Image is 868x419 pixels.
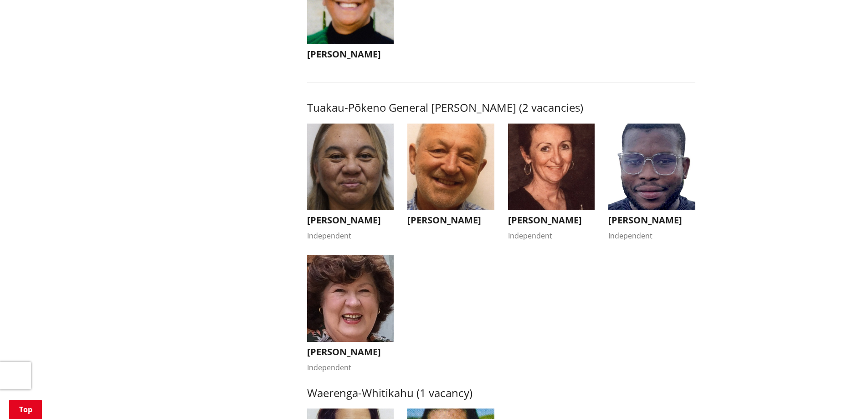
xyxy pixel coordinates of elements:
[307,124,394,211] img: WO-W-TP__NGATAKI_K__WZbRj
[307,255,394,373] button: [PERSON_NAME] Independent
[307,387,695,400] h3: Waerenga-Whitikahu (1 vacancy)
[307,215,394,226] h3: [PERSON_NAME]
[307,124,394,242] button: [PERSON_NAME] Independent
[508,230,595,241] div: Independent
[508,124,595,211] img: WO-W-TP__HENDERSON_S__vus9z
[608,124,695,211] img: WO-W-TP__RODRIGUES_F__FYycs
[407,124,494,211] img: WO-W-TP__REEVE_V__6x2wf
[307,347,394,357] h3: [PERSON_NAME]
[407,124,494,231] button: [PERSON_NAME]
[307,362,394,373] div: Independent
[508,215,595,226] h3: [PERSON_NAME]
[508,124,595,242] button: [PERSON_NAME] Independent
[307,49,394,60] h3: [PERSON_NAME]
[9,400,42,419] a: Top
[407,215,494,226] h3: [PERSON_NAME]
[826,381,859,414] iframe: Messenger Launcher
[608,230,695,241] div: Independent
[307,230,394,241] div: Independent
[307,255,394,342] img: WO-W-TP__HEATH_B__MN23T
[608,215,695,226] h3: [PERSON_NAME]
[608,124,695,242] button: [PERSON_NAME] Independent
[307,101,695,114] h3: Tuakau-Pōkeno General [PERSON_NAME] (2 vacancies)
